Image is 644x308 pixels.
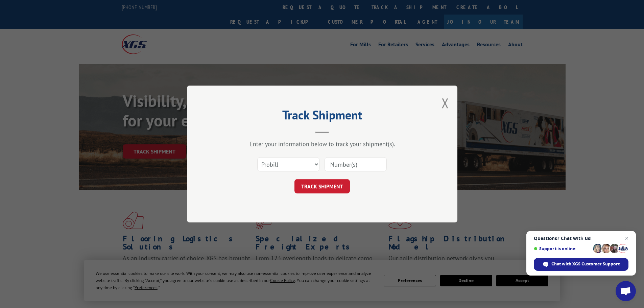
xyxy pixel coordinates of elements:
[221,110,424,123] h2: Track Shipment
[442,94,449,112] button: Close modal
[534,236,628,241] span: Questions? Chat with us!
[534,246,591,251] span: Support is online
[325,157,387,171] input: Number(s)
[221,140,424,148] div: Enter your information below to track your shipment(s).
[551,261,620,267] span: Chat with XGS Customer Support
[534,258,628,271] div: Chat with XGS Customer Support
[294,179,350,193] button: TRACK SHIPMENT
[616,281,636,301] div: Open chat
[623,234,631,242] span: Close chat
